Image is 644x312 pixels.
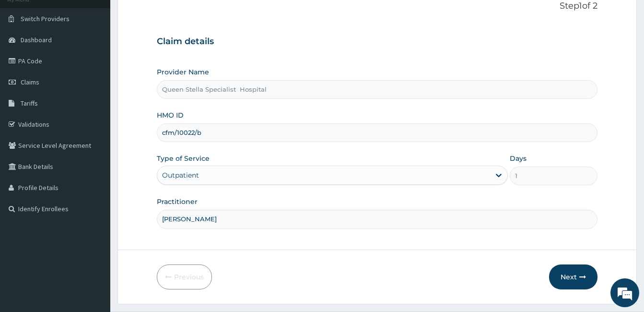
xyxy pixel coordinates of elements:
[162,170,199,180] div: Outpatient
[157,5,180,28] div: Minimize live chat window
[157,123,597,142] input: Enter HMO ID
[157,264,212,289] button: Previous
[157,1,597,12] p: Step 1 of 2
[157,67,209,77] label: Provider Name
[157,110,184,120] label: HMO ID
[50,54,161,66] div: Chat with us now
[5,209,183,243] textarea: Type your message and hit 'Enter'
[157,210,597,228] input: Enter Name
[21,78,39,86] span: Claims
[21,14,70,23] span: Switch Providers
[510,154,527,163] label: Days
[21,99,38,108] span: Tariffs
[157,36,597,47] h3: Claim details
[18,48,39,72] img: d_794563401_company_1708531726252_794563401
[549,264,597,289] button: Next
[157,154,210,163] label: Type of Service
[157,197,198,206] label: Practitioner
[56,95,132,192] span: We're online!
[21,36,52,44] span: Dashboard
